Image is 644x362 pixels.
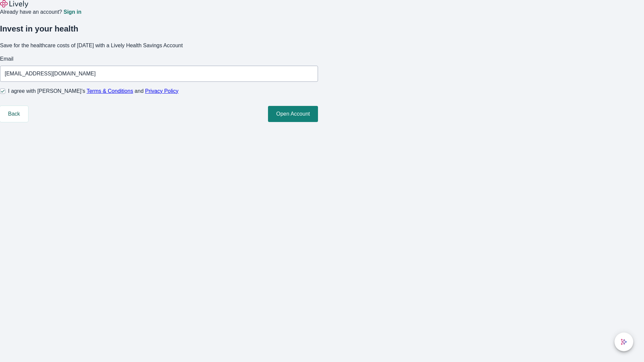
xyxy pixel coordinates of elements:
button: chat [614,333,633,351]
svg: Lively AI Assistant [621,339,627,345]
a: Terms & Conditions [87,88,133,94]
button: Open Account [268,106,318,122]
a: Sign in [63,9,81,15]
a: Privacy Policy [145,88,179,94]
span: I agree with [PERSON_NAME]’s and [8,87,178,95]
